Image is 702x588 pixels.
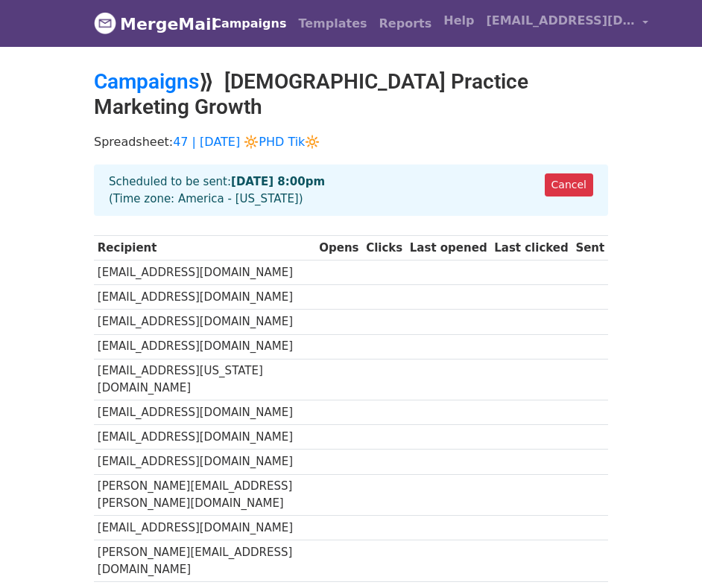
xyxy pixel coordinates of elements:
[572,236,608,261] th: Sent
[94,425,315,450] td: [EMAIL_ADDRESS][DOMAIN_NAME]
[480,6,654,41] a: [EMAIL_ADDRESS][DOMAIN_NAME]
[94,261,315,285] td: [EMAIL_ADDRESS][DOMAIN_NAME]
[94,164,608,216] div: Scheduled to be sent: (Time zone: America - [US_STATE])
[406,236,490,261] th: Last opened
[94,450,315,474] td: [EMAIL_ADDRESS][DOMAIN_NAME]
[94,8,195,39] a: MergeMail
[94,310,315,334] td: [EMAIL_ADDRESS][DOMAIN_NAME]
[173,135,320,149] a: 47 | [DATE] 🔆PHD Tik🔆
[94,474,315,516] td: [PERSON_NAME][EMAIL_ADDRESS][PERSON_NAME][DOMAIN_NAME]
[94,540,315,582] td: [PERSON_NAME][EMAIL_ADDRESS][DOMAIN_NAME]
[94,400,315,425] td: [EMAIL_ADDRESS][DOMAIN_NAME]
[94,285,315,310] td: [EMAIL_ADDRESS][DOMAIN_NAME]
[437,6,480,36] a: Help
[231,175,325,188] strong: [DATE] 8:00pm
[486,12,635,30] span: [EMAIL_ADDRESS][DOMAIN_NAME]
[292,9,373,39] a: Templates
[206,9,292,39] a: Campaigns
[94,69,608,119] h2: ⟫ [DEMOGRAPHIC_DATA] Practice Marketing Growth
[373,9,438,39] a: Reports
[94,236,315,261] th: Recipient
[94,134,608,150] p: Spreadsheet:
[94,12,116,34] img: MergeMail logo
[94,359,315,400] td: [EMAIL_ADDRESS][US_STATE][DOMAIN_NAME]
[94,69,199,94] a: Campaigns
[362,236,406,261] th: Clicks
[490,236,572,261] th: Last clicked
[94,516,315,540] td: [EMAIL_ADDRESS][DOMAIN_NAME]
[315,236,362,261] th: Opens
[545,173,593,196] a: Cancel
[94,334,315,359] td: [EMAIL_ADDRESS][DOMAIN_NAME]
